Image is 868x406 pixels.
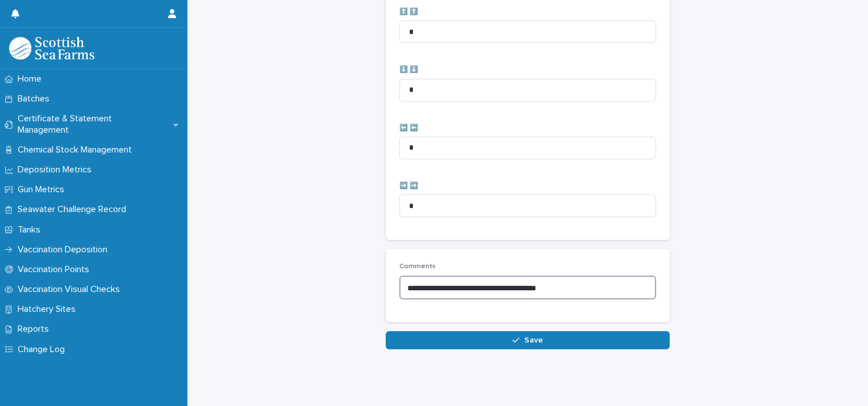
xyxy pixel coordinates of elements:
span: Save [524,336,543,344]
p: Home [13,74,51,84]
span: ⬆️ ⬆️ [399,9,418,15]
span: ⬇️ ⬇️ [399,66,418,73]
button: Save [386,331,670,349]
p: Certificate & Statement Management [13,113,173,135]
p: Batches [13,94,59,104]
p: Vaccination Points [13,264,98,275]
p: Hatchery Sites [13,304,85,315]
p: Deposition Metrics [13,164,101,175]
p: Vaccination Deposition [13,244,116,255]
p: Seawater Challenge Record [13,204,135,215]
p: Change Log [13,344,74,355]
p: Tanks [13,225,49,235]
p: Vaccination Visual Checks [13,284,129,295]
span: Comments [399,263,436,270]
img: uOABhIYSsOPhGJQdTwEw [9,37,94,60]
span: ⬅️ ⬅️ [399,125,418,132]
p: Chemical Stock Management [13,145,141,155]
span: ➡️ ➡️ [399,183,418,189]
p: Gun Metrics [13,184,73,195]
p: Reports [13,324,58,335]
